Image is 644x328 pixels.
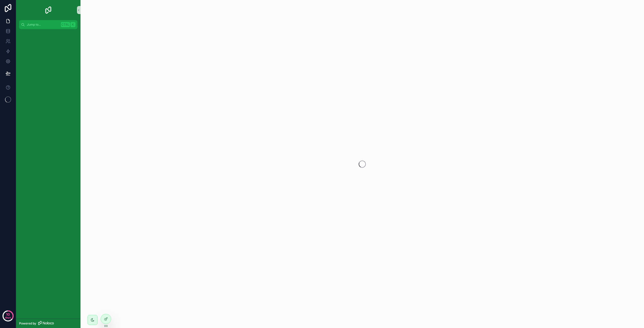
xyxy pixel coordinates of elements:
span: Jump to... [27,23,59,27]
a: Powered by [16,319,80,328]
button: Jump to...CtrlK [19,20,77,29]
span: K [71,23,75,27]
span: Ctrl [61,22,70,27]
span: Powered by [19,321,36,325]
img: App logo [44,6,52,14]
div: scrollable content [16,29,80,38]
p: 10 [6,312,10,317]
p: days [5,314,11,321]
